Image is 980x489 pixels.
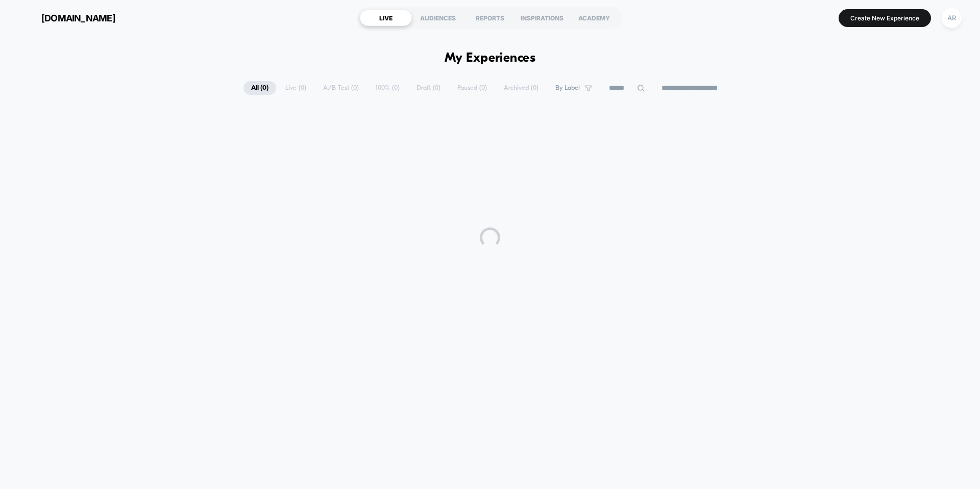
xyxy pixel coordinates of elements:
span: By Label [555,84,580,92]
button: [DOMAIN_NAME] [15,10,118,26]
div: INSPIRATIONS [516,10,568,26]
div: REPORTS [464,10,516,26]
div: LIVE [360,10,412,26]
span: [DOMAIN_NAME] [41,13,115,23]
h1: My Experiences [445,51,536,66]
div: AUDIENCES [412,10,464,26]
div: AR [942,8,962,28]
button: AR [939,8,965,29]
span: All ( 0 ) [243,81,276,95]
div: ACADEMY [568,10,620,26]
button: Create New Experience [839,9,931,27]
